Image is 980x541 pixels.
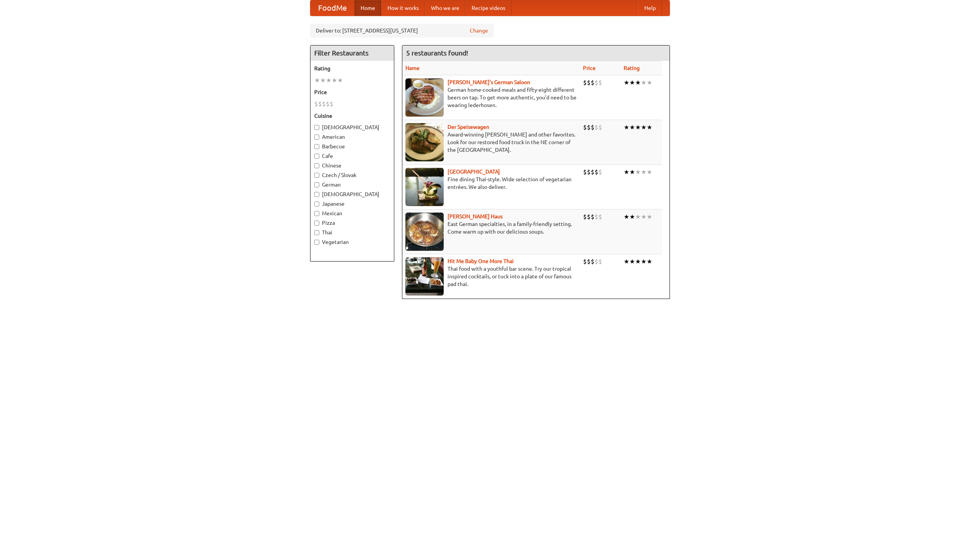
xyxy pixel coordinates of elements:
li: ★ [624,123,629,132]
li: ★ [641,168,647,176]
li: ★ [624,168,629,176]
a: [PERSON_NAME] Haus [448,213,503,219]
li: ★ [641,213,647,221]
li: $ [591,168,595,176]
li: $ [598,78,602,87]
a: Who we are [425,0,465,16]
li: ★ [635,213,641,221]
img: kohlhaus.jpg [405,213,444,251]
li: $ [595,78,598,87]
input: Barbecue [314,144,319,149]
li: $ [330,100,333,108]
h5: Cuisine [314,112,390,120]
li: ★ [629,213,635,221]
label: German [314,181,390,188]
li: $ [318,100,322,108]
a: Home [354,0,381,16]
li: $ [587,123,591,132]
li: ★ [641,123,647,132]
li: ★ [635,168,641,176]
label: American [314,133,390,141]
label: Czech / Slovak [314,171,390,179]
li: ★ [635,123,641,132]
li: $ [591,123,595,132]
a: Help [638,0,662,16]
a: Price [583,65,596,71]
li: ★ [326,76,332,84]
img: esthers.jpg [405,78,444,117]
li: ★ [629,78,635,87]
input: Chinese [314,163,319,168]
li: ★ [635,257,641,266]
input: Japanese [314,201,319,206]
li: $ [591,257,595,266]
h4: Filter Restaurants [310,45,394,61]
a: Change [470,27,488,34]
a: [PERSON_NAME]'s German Saloon [448,79,530,85]
input: [DEMOGRAPHIC_DATA] [314,125,319,130]
li: $ [587,78,591,87]
li: ★ [647,257,652,266]
img: speisewagen.jpg [405,123,444,161]
p: Thai food with a youthful bar scene. Try our tropical inspired cocktails, or tuck into a plate of... [405,265,577,288]
input: Cafe [314,154,319,159]
li: $ [583,257,587,266]
p: Fine dining Thai-style. Wide selection of vegetarian entrées. We also deliver. [405,175,577,191]
li: ★ [337,76,343,84]
li: $ [598,213,602,221]
li: ★ [647,78,652,87]
li: ★ [629,257,635,266]
li: ★ [332,76,337,84]
li: ★ [647,213,652,221]
a: Name [405,65,420,71]
li: ★ [641,78,647,87]
label: Chinese [314,162,390,169]
li: ★ [624,78,629,87]
li: ★ [314,76,320,84]
li: $ [598,257,602,266]
li: $ [583,123,587,132]
li: $ [587,257,591,266]
h5: Rating [314,65,390,72]
div: Deliver to: [STREET_ADDRESS][US_STATE] [310,24,494,37]
a: Recipe videos [465,0,511,16]
label: Japanese [314,200,390,208]
li: $ [583,213,587,221]
li: ★ [635,78,641,87]
li: $ [595,123,598,132]
li: $ [598,168,602,176]
a: Hit Me Baby One More Thai [448,258,514,264]
li: ★ [320,76,326,84]
li: $ [595,168,598,176]
li: ★ [624,213,629,221]
img: babythai.jpg [405,257,444,296]
img: satay.jpg [405,168,444,206]
li: $ [591,78,595,87]
p: German home-cooked meals and fifty-eight different beers on tap. To get more authentic, you'd nee... [405,86,577,109]
li: $ [322,100,326,108]
label: [DEMOGRAPHIC_DATA] [314,123,390,131]
li: $ [314,100,318,108]
a: FoodMe [310,0,354,16]
li: ★ [629,168,635,176]
input: [DEMOGRAPHIC_DATA] [314,192,319,197]
input: Czech / Slovak [314,173,319,178]
input: American [314,135,319,140]
b: Der Speisewagen [448,124,489,130]
label: Thai [314,229,390,236]
label: [DEMOGRAPHIC_DATA] [314,190,390,198]
a: [GEOGRAPHIC_DATA] [448,169,500,175]
label: Pizza [314,219,390,227]
li: ★ [647,123,652,132]
li: ★ [629,123,635,132]
label: Vegetarian [314,238,390,246]
p: East German specialties, in a family-friendly setting. Come warm up with our delicious soups. [405,220,577,236]
label: Mexican [314,210,390,217]
li: $ [595,213,598,221]
ng-pluralize: 5 restaurants found! [406,49,468,57]
input: Mexican [314,211,319,216]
